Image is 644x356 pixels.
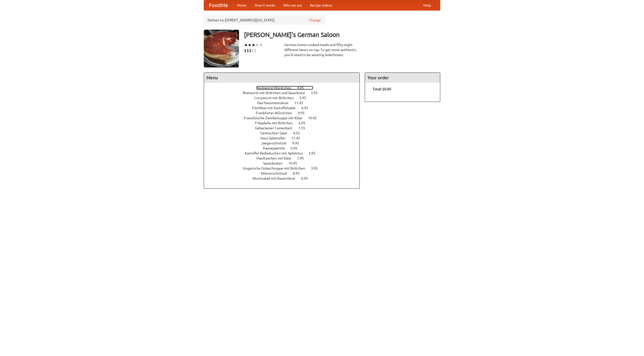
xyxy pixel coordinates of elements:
[291,146,302,150] span: 6.95
[301,176,313,180] span: 6.95
[255,126,298,130] span: Gebackener Camenbert
[256,111,314,115] a: Frankfurter Würstchen 9.95
[260,131,292,135] span: Gemischter Salat
[365,73,440,83] h4: Your order
[255,42,259,48] li: ★
[252,106,317,110] a: Fleishkas mit Kartoffelsalat 6.95
[309,18,321,23] a: Change
[257,101,312,105] a: Das Hausmannskost 11.45
[293,171,305,175] span: 8.95
[293,131,305,135] span: 4.55
[248,42,252,48] li: ★
[263,161,306,165] a: Sauerbraten 10.45
[299,96,311,100] span: 5.95
[244,48,247,53] li: $
[204,0,233,10] a: FoodMe
[253,176,300,180] span: Wurstsalad mit Bauernbrot
[311,166,323,170] span: 3.95
[233,0,251,10] a: Home
[251,0,279,10] a: How it works
[260,136,291,140] span: Haus Salatteller
[288,161,302,165] span: 10.45
[309,151,320,155] span: 5.95
[263,146,290,150] span: Kaesepaetzle
[259,42,263,48] li: ★
[373,87,391,91] b: Total: $0.00
[256,156,296,160] span: Maultaschen mit Käse
[306,0,336,10] a: Recipe videos
[256,86,313,90] a: Bockwurst Würstchen 4.95
[243,166,310,170] span: Ungarische Gulaschsuppe mit Brötchen
[311,91,323,95] span: 5.95
[243,166,327,170] a: Ungarische Gulaschsuppe mit Brötchen 3.95
[247,48,249,53] li: $
[253,176,317,180] a: Wurstsalad mit Bauernbrot 6.95
[256,86,296,90] span: Bockwurst Würstchen
[298,111,310,115] span: 9.95
[294,101,308,105] span: 11.45
[419,0,435,10] a: Help
[244,42,248,48] li: ★
[204,16,325,25] div: Deliver to: [STREET_ADDRESS][US_STATE]
[263,146,307,150] a: Kaesepaetzle 6.95
[243,91,310,95] span: Bratwurst mit Brötchen und Sauerkraut
[244,116,307,120] span: Französische Zwiebelsuppe mit Käse
[204,30,239,67] img: angular.jpg
[256,156,313,160] a: Maultaschen mit Käse 7.95
[263,161,288,165] span: Sauerbraten
[243,91,327,95] a: Bratwurst mit Brötchen und Sauerkraut 5.95
[261,171,309,175] a: Wienerschnitzel 8.95
[254,48,257,53] li: $
[244,116,326,120] a: Französische Zwiebelsuppe mit Käse 10.45
[260,131,309,135] a: Gemischter Salat 4.55
[299,121,310,125] span: 6.95
[256,111,297,115] span: Frankfurter Würstchen
[252,106,301,110] span: Fleishkas mit Kartoffelsalat
[255,126,314,130] a: Gebackener Camenbert 7.55
[252,42,255,48] li: ★
[284,42,360,57] div: German home-cooked meals and fifty-eight different beers on tap. To get more authentic, you'd nee...
[291,136,305,140] span: 11.45
[255,121,315,125] a: Frikadelle mit Brötchen 6.95
[254,96,315,100] a: Currywurst mit Brötchen 5.95
[244,30,440,40] h3: [PERSON_NAME]'s German Saloon
[261,141,308,145] a: Jaegerschnitzel 9.95
[260,136,309,140] a: Haus Salatteller 11.45
[279,0,306,10] a: Who we are
[245,151,308,155] span: Kartoffel Reibekuchen mit Apfelmus
[298,126,310,130] span: 7.55
[292,141,304,145] span: 9.95
[254,96,299,100] span: Currywurst mit Brötchen
[245,151,325,155] a: Kartoffel Reibekuchen mit Apfelmus 5.95
[261,171,292,175] span: Wienerschnitzel
[255,121,298,125] span: Frikadelle mit Brötchen
[261,141,292,145] span: Jaegerschnitzel
[257,101,294,105] span: Das Hausmannskost
[249,48,252,53] li: $
[297,156,309,160] span: 7.95
[297,86,309,90] span: 4.95
[252,48,254,53] li: $
[301,106,313,110] span: 6.95
[204,73,359,83] h4: Menu
[308,116,322,120] span: 10.45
